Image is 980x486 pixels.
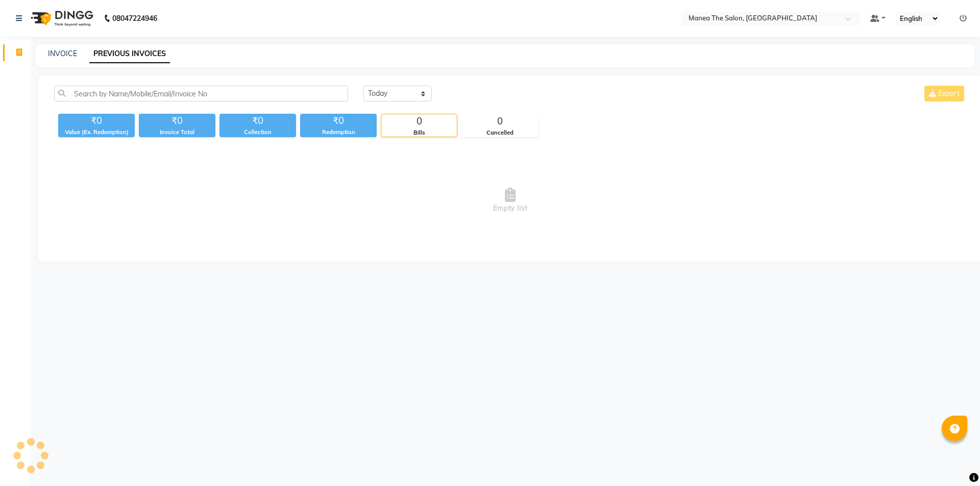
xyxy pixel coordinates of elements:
div: 0 [462,114,537,129]
a: PREVIOUS INVOICES [89,45,170,63]
div: Collection [219,128,296,137]
div: ₹0 [139,114,215,128]
div: Redemption [300,128,377,137]
div: Invoice Total [139,128,215,137]
img: logo [26,4,96,33]
iframe: chat widget [937,445,970,476]
div: Value (Ex. Redemption) [58,128,135,137]
b: 08047224946 [112,4,157,33]
div: 0 [381,114,457,129]
div: ₹0 [219,114,296,128]
div: Bills [381,129,457,137]
input: Search by Name/Mobile/Email/Invoice No [54,86,348,101]
span: Empty list [54,149,966,251]
a: INVOICE [48,49,77,58]
div: ₹0 [58,114,135,128]
div: Cancelled [462,129,537,137]
div: ₹0 [300,114,377,128]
